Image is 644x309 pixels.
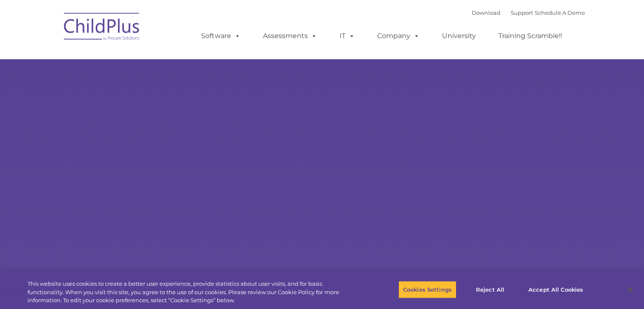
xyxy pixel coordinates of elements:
a: Support [511,9,533,16]
font: | [472,9,585,16]
button: Close [621,280,640,299]
button: Reject All [464,281,517,298]
a: IT [331,28,363,44]
img: ChildPlus by Procare Solutions [60,7,144,49]
a: University [434,28,484,44]
a: Download [472,9,500,16]
a: Software [193,28,249,44]
a: Training Scramble!! [490,28,571,44]
a: Schedule A Demo [535,9,585,16]
a: Company [369,28,428,44]
button: Accept All Cookies [524,281,588,298]
button: Cookies Settings [398,281,456,298]
a: Assessments [254,28,326,44]
div: This website uses cookies to create a better user experience, provide statistics about user visit... [28,280,354,305]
